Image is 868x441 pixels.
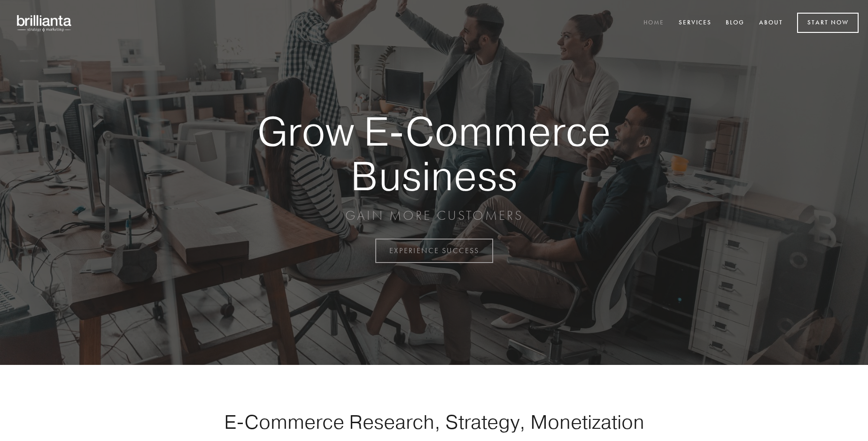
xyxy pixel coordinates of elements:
a: EXPERIENCE SUCCESS [375,239,493,263]
a: Services [673,15,718,31]
a: Blog [720,15,751,31]
h1: E-Commerce Research, Strategy, Monetization [194,410,674,433]
a: About [753,15,789,31]
p: GAIN MORE CUSTOMERS [225,207,643,224]
a: Home [637,15,670,31]
img: brillianta - research, strategy, marketing [9,9,80,37]
a: Start Now [797,13,859,33]
strong: Grow E-Commerce Business [225,109,643,198]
